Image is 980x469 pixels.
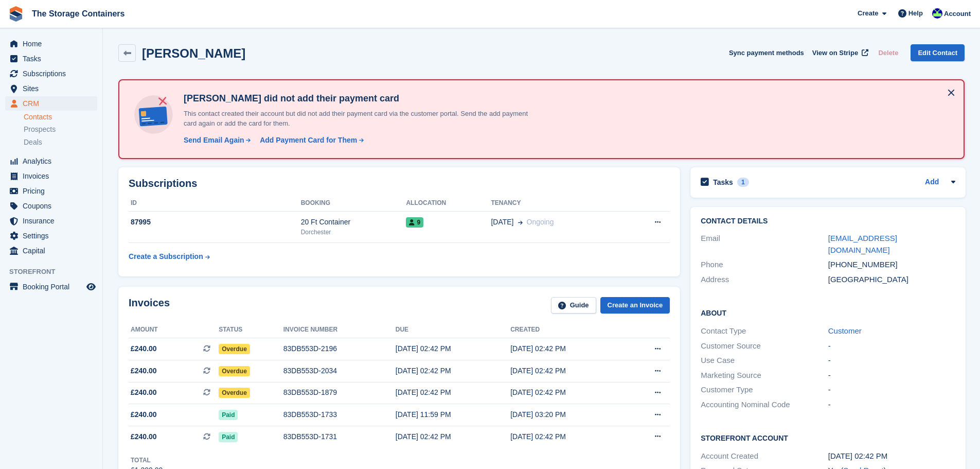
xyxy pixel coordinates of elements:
[828,340,955,352] div: -
[129,217,301,228] div: 87995
[131,366,157,376] span: £240.00
[527,218,554,226] span: Ongoing
[301,195,406,212] th: Booking
[5,96,97,111] a: menu
[283,387,396,398] div: 83DB553D-1879
[510,387,625,398] div: [DATE] 02:42 PM
[701,399,828,411] div: Accounting Nominal Code
[24,125,56,134] span: Prospects
[219,432,238,442] span: Paid
[23,214,84,228] span: Insurance
[406,195,491,212] th: Allocation
[131,343,157,354] span: £240.00
[932,8,942,19] img: Stacy Williams
[23,96,84,111] span: CRM
[510,322,625,338] th: Created
[260,135,357,146] div: Add Payment Card for Them
[5,184,97,198] a: menu
[491,195,624,212] th: Tenancy
[701,340,828,352] div: Customer Source
[701,355,828,367] div: Use Case
[129,195,301,212] th: ID
[828,370,955,381] div: -
[23,244,84,258] span: Capital
[600,297,670,314] a: Create an Invoice
[24,137,97,148] a: Deals
[283,366,396,376] div: 83DB553D-2034
[737,178,749,187] div: 1
[24,137,42,147] span: Deals
[908,8,923,19] span: Help
[301,217,406,228] div: 20 Ft Container
[23,199,84,213] span: Coupons
[5,280,97,294] a: menu
[911,44,965,61] a: Edit Contact
[24,112,97,122] a: Contacts
[131,387,157,398] span: £240.00
[828,450,955,462] div: [DATE] 02:42 PM
[701,370,828,381] div: Marketing Source
[491,217,513,228] span: [DATE]
[701,259,828,271] div: Phone
[23,51,84,66] span: Tasks
[701,274,828,286] div: Address
[129,297,170,314] h2: Invoices
[23,184,84,198] span: Pricing
[184,135,244,146] div: Send Email Again
[5,66,97,81] a: menu
[23,280,84,294] span: Booking Portal
[283,322,396,338] th: Invoice number
[828,399,955,411] div: -
[142,46,245,60] h2: [PERSON_NAME]
[129,251,203,262] div: Create a Subscription
[219,366,250,376] span: Overdue
[23,169,84,183] span: Invoices
[131,409,157,420] span: £240.00
[180,93,540,105] h4: [PERSON_NAME] did not add their payment card
[132,93,175,136] img: no-card-linked-e7822e413c904bf8b177c4d89f31251c4716f9871600ec3ca5bfc59e148c83f4.svg
[925,177,939,188] a: Add
[23,81,84,96] span: Sites
[701,384,828,396] div: Customer Type
[812,48,858,58] span: View on Stripe
[729,44,804,61] button: Sync payment methods
[5,229,97,243] a: menu
[396,387,510,398] div: [DATE] 02:42 PM
[219,410,238,420] span: Paid
[713,178,733,187] h2: Tasks
[219,344,250,354] span: Overdue
[5,169,97,183] a: menu
[396,366,510,376] div: [DATE] 02:42 PM
[24,124,97,135] a: Prospects
[551,297,596,314] a: Guide
[944,9,971,19] span: Account
[701,450,828,462] div: Account Created
[283,431,396,442] div: 83DB553D-1731
[828,234,897,254] a: [EMAIL_ADDRESS][DOMAIN_NAME]
[828,355,955,367] div: -
[5,214,97,228] a: menu
[828,384,955,396] div: -
[5,199,97,213] a: menu
[28,5,129,22] a: The Storage Containers
[219,388,250,398] span: Overdue
[9,267,102,277] span: Storefront
[701,217,955,225] h2: Contact Details
[5,81,97,96] a: menu
[8,6,24,22] img: stora-icon-8386f47178a22dfd0bd8f6a31ec36ba5ce8667c1dd55bd0f319d3a0aa187defe.svg
[701,432,955,443] h2: Storefront Account
[23,229,84,243] span: Settings
[828,326,862,335] a: Customer
[23,37,84,51] span: Home
[283,343,396,354] div: 83DB553D-2196
[510,409,625,420] div: [DATE] 03:20 PM
[129,247,210,266] a: Create a Subscription
[5,244,97,258] a: menu
[85,281,97,293] a: Preview store
[5,154,97,168] a: menu
[23,66,84,81] span: Subscriptions
[129,322,219,338] th: Amount
[396,431,510,442] div: [DATE] 02:42 PM
[808,44,870,61] a: View on Stripe
[828,259,955,271] div: [PHONE_NUMBER]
